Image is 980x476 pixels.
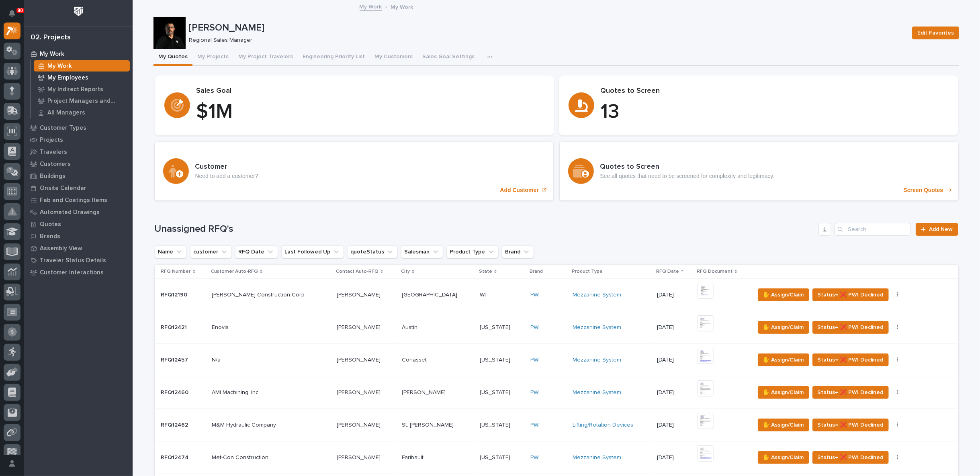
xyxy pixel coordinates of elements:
span: Status→ ❌ PWI Declined [818,323,884,332]
a: My Work [31,60,133,72]
p: RFQ Date [656,267,679,276]
a: PWI [530,292,540,298]
button: ✋ Assign/Claim [758,353,809,366]
button: Product Type [446,245,499,258]
button: Status→ ❌ PWI Declined [812,451,889,464]
p: [DATE] [657,422,691,429]
span: ✋ Assign/Claim [763,355,804,365]
button: Brand [502,245,534,258]
span: Status→ ❌ PWI Declined [818,290,884,300]
tr: RFQ12457RFQ12457 N/aN/a [PERSON_NAME][PERSON_NAME] CohassetCohasset [US_STATE][US_STATE] PWI Mezz... [155,344,958,376]
a: Add Customer [155,142,553,200]
p: Quotes to Screen [601,87,949,96]
p: My Indirect Reports [47,86,103,93]
p: RFQ12457 [161,355,190,364]
span: Status→ ❌ PWI Declined [818,453,884,462]
a: Screen Quotes [560,142,958,200]
p: Screen Quotes [904,187,943,194]
a: Project Managers and Engineers [31,95,133,106]
a: Assembly View [24,242,133,254]
tr: RFQ12462RFQ12462 M&M Hydraulic CompanyM&M Hydraulic Company [PERSON_NAME][PERSON_NAME] St. [PERSO... [155,409,958,441]
a: Customer Types [24,122,133,134]
p: See all quotes that need to be screened for complexity and legitimacy. [600,173,775,180]
a: Lifting/Rotation Devices [573,422,633,429]
p: [PERSON_NAME] [337,290,382,298]
button: Status→ ❌ PWI Declined [812,353,889,366]
a: Buildings [24,170,133,182]
p: [DATE] [657,324,691,331]
p: My Work [40,51,64,58]
a: Traveler Status Details [24,254,133,266]
p: Fab and Coatings Items [40,197,107,204]
h1: Unassigned RFQ's [155,223,816,235]
div: Search [835,223,911,236]
button: My Quotes [153,49,192,66]
p: [PERSON_NAME] [337,453,382,461]
p: [PERSON_NAME] [189,22,906,34]
button: Name [155,245,187,258]
a: My Work [24,48,133,60]
p: [GEOGRAPHIC_DATA] [402,290,459,298]
p: Austin [402,323,419,331]
button: Salesman [401,245,443,258]
p: Automated Drawings [40,209,100,216]
a: Automated Drawings [24,206,133,218]
button: Status→ ❌ PWI Declined [812,288,889,301]
p: Onsite Calendar [40,185,86,192]
p: RFQ12190 [161,290,189,298]
div: Notifications90 [10,10,20,22]
p: Regional Sales Manager [189,37,902,44]
p: M&M Hydraulic Company [212,420,278,429]
a: Mezzanine System [573,292,621,298]
p: RFQ12421 [161,323,189,331]
button: My Customers [370,49,417,66]
p: [DATE] [657,357,691,364]
p: Customer Interactions [40,269,104,276]
a: PWI [530,389,540,396]
a: My Indirect Reports [31,84,133,95]
p: Quotes [40,221,61,228]
p: [DATE] [657,292,691,298]
p: Customers [40,161,71,168]
button: My Projects [192,49,233,66]
a: PWI [530,357,540,364]
button: Sales Goal Settings [417,49,479,66]
a: PWI [530,324,540,331]
a: Brands [24,230,133,242]
p: $ 1 M [196,100,544,124]
p: [US_STATE] [480,388,512,396]
button: RFQ Date [235,245,278,258]
p: All Managers [47,109,85,116]
p: Brands [40,233,60,240]
p: Sales Goal [196,87,544,96]
button: ✋ Assign/Claim [758,288,809,301]
button: ✋ Assign/Claim [758,419,809,431]
p: Enovis [212,323,230,331]
p: St. [PERSON_NAME] [402,420,455,429]
p: Need to add a customer? [195,173,258,180]
p: [PERSON_NAME] Construction Corp [212,290,306,298]
a: My Work [360,2,382,11]
a: PWI [530,454,540,461]
button: Status→ ❌ PWI Declined [812,419,889,431]
button: Notifications [4,5,20,22]
button: Last Followed Up [281,245,344,258]
p: WI [480,290,487,298]
p: [US_STATE] [480,420,512,429]
span: Add New [929,227,953,232]
button: quoteStatus [347,245,398,258]
p: RFQ Number [161,267,191,276]
button: Edit Favorites [912,27,959,39]
p: [PERSON_NAME] [337,355,382,364]
img: Workspace Logo [71,4,86,19]
span: ✋ Assign/Claim [763,453,804,462]
p: City [401,267,410,276]
p: 13 [601,100,949,124]
span: ✋ Assign/Claim [763,388,804,397]
button: customer [190,245,232,258]
p: [PERSON_NAME] [337,388,382,396]
p: Brand [530,267,543,276]
a: PWI [530,422,540,429]
p: My Work [391,2,413,11]
p: RFQ Document [697,267,732,276]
